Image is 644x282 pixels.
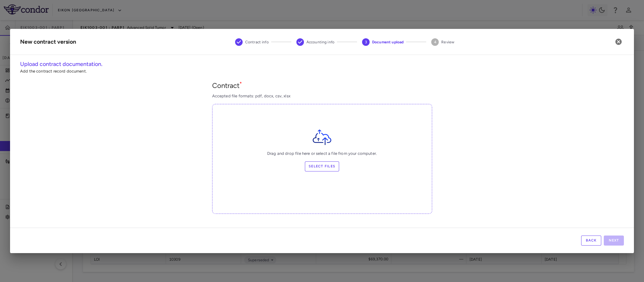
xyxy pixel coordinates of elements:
[306,39,334,45] span: Accounting info
[305,161,339,171] label: Select files
[365,40,367,44] text: 3
[372,39,404,45] span: Document upload
[212,80,432,91] h5: Contract
[245,39,269,45] span: Contract info
[291,31,339,53] button: Accounting info
[20,38,76,46] div: New contract version
[212,93,432,99] p: Accepted file formats: pdf, docx, csv, xlsx
[212,151,432,156] p: Drag and drop file here or select a file from your computer.
[357,31,409,53] button: Document upload
[20,60,624,68] h6: Upload contract documentation.
[230,31,274,53] button: Contract info
[20,68,624,74] p: Add the contract record document.
[313,129,331,145] img: File Icon
[581,236,601,246] button: Back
